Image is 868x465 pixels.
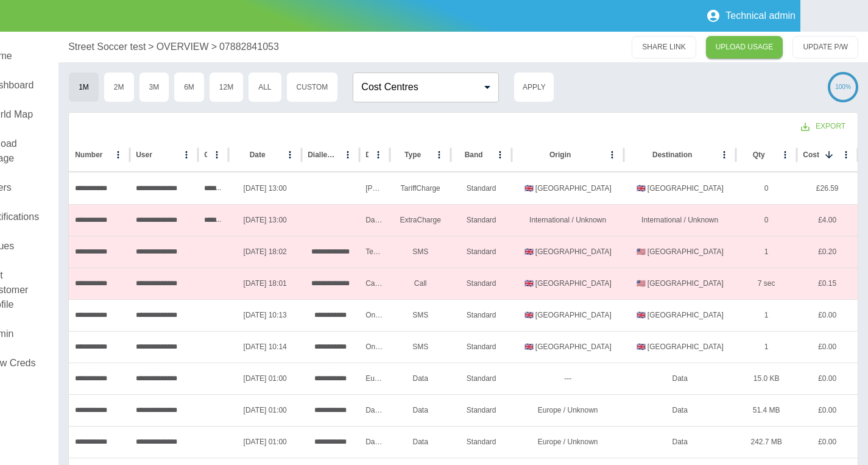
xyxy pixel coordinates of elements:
div: 1 [736,236,797,268]
div: Qty [753,151,765,159]
div: £0.00 [797,331,858,363]
div: 02/09/2025 01:00 [228,363,302,394]
div: SMS [390,299,451,331]
div: On Network Mobile Text [359,299,390,331]
div: Data [390,394,451,426]
div: Dialled Number [308,151,338,159]
div: Standard [451,204,512,236]
div: 🇬🇧 United Kingdom [624,331,736,363]
div: Europe / Unknown [512,426,624,458]
div: Description [365,151,369,159]
div: Cost [803,151,819,159]
p: Technical admin [725,10,796,21]
button: Cost column menu [838,146,855,163]
button: 3M [139,72,170,102]
div: 51.4 MB [736,394,797,426]
div: SMS [390,236,451,268]
div: 0 [736,204,797,236]
a: Street Soccer test [68,40,146,54]
div: 03/09/2025 01:00 [228,426,302,458]
a: UPLOAD USAGE [706,36,783,59]
div: ExtraCharge [390,204,451,236]
div: Cost Center [204,151,207,159]
div: £26.59 [797,172,858,204]
div: On Network Mobile Text [359,331,390,363]
text: 100% [835,83,851,90]
div: 1 [736,331,797,363]
button: Number column menu [110,146,127,163]
div: 1 [736,299,797,331]
div: Text to USA [359,236,390,268]
div: Data Europe [359,394,390,426]
div: Standard [451,426,512,458]
button: Technical admin [701,4,800,28]
div: Data Europe [359,426,390,458]
div: Standard [451,172,512,204]
div: Standard [451,331,512,363]
div: Band [465,151,483,159]
button: Export [791,115,855,138]
div: Data [390,363,451,394]
div: 29/09/2025 10:14 [228,331,302,363]
div: Call to USA [359,268,390,299]
div: Standard [451,268,512,299]
div: Data [624,426,736,458]
div: Type [404,151,421,159]
button: Description column menu [370,146,387,163]
button: Cost Center column menu [208,146,225,163]
a: 07882841053 [219,40,279,54]
p: OVERVIEW [157,40,209,54]
div: 05/09/2025 01:00 [228,394,302,426]
button: Band column menu [492,146,509,163]
button: Custom [286,72,339,102]
div: User [136,151,152,159]
div: TariffCharge [390,172,451,204]
button: Date column menu [281,146,298,163]
div: 🇺🇸 United States [624,268,736,299]
div: --- [512,363,624,394]
div: 🇬🇧 United Kingdom [512,299,624,331]
div: 🇬🇧 United Kingdom [624,299,736,331]
div: 🇬🇧 United Kingdom [512,236,624,268]
div: Standard [451,363,512,394]
div: 30/09/2025 13:00 [228,172,302,204]
button: 6M [174,72,205,102]
div: £4.00 [797,204,858,236]
div: 30/09/2025 13:00 [228,204,302,236]
button: User column menu [178,146,195,163]
div: Europe Roaming FOC [359,363,390,394]
div: 🇬🇧 United Kingdom [512,172,624,204]
button: 12M [209,72,244,102]
div: £0.20 [797,236,858,268]
button: All [248,72,281,102]
div: Standard [451,236,512,268]
div: £0.00 [797,299,858,331]
div: Standard [451,394,512,426]
p: > [148,40,153,54]
button: UPDATE P/W [792,36,858,59]
div: Heather Manson [359,172,390,204]
div: £0.00 [797,394,858,426]
div: 24/09/2025 18:02 [228,236,302,268]
div: Destination [652,151,692,159]
div: 🇺🇸 United States [624,236,736,268]
button: 1M [68,72,99,102]
div: 242.7 MB [736,426,797,458]
div: 7 sec [736,268,797,299]
button: Dialled Number column menu [339,146,356,163]
div: 🇬🇧 United Kingdom [624,172,736,204]
div: Standard [451,299,512,331]
div: £0.15 [797,268,858,299]
div: Data [624,363,736,394]
div: 0 [736,172,797,204]
div: Europe / Unknown [512,394,624,426]
div: Number [75,151,102,159]
div: 24/09/2025 18:01 [228,268,302,299]
div: Call [390,268,451,299]
div: £0.00 [797,426,858,458]
div: International / Unknown [624,204,736,236]
div: 🇬🇧 United Kingdom [512,268,624,299]
p: > [211,40,217,54]
button: 2M [104,72,135,102]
